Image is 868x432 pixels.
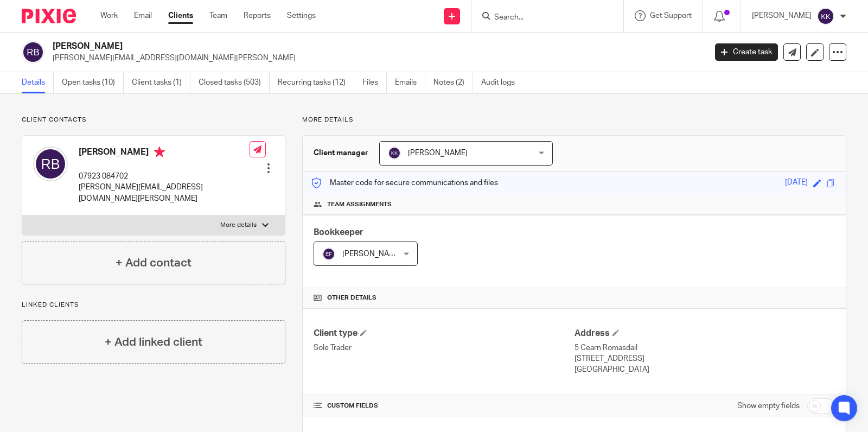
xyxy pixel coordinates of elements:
[209,10,227,21] a: Team
[220,221,257,230] p: More details
[154,147,165,157] i: Primary
[33,147,68,181] img: svg%3E
[244,10,271,21] a: Reports
[62,72,124,93] a: Open tasks (10)
[322,247,335,261] img: svg%3E
[53,41,570,52] h2: [PERSON_NAME]
[327,294,376,302] span: Other details
[817,8,834,25] img: svg%3E
[199,72,270,93] a: Closed tasks (503)
[481,72,523,93] a: Audit logs
[408,149,468,157] span: [PERSON_NAME]
[79,171,250,182] p: 07923 084702
[575,364,835,375] p: [GEOGRAPHIC_DATA]
[650,12,692,20] span: Get Support
[278,72,354,93] a: Recurring tasks (12)
[79,182,250,204] p: [PERSON_NAME][EMAIL_ADDRESS][DOMAIN_NAME][PERSON_NAME]
[53,53,699,63] p: [PERSON_NAME][EMAIL_ADDRESS][DOMAIN_NAME][PERSON_NAME]
[342,250,402,258] span: [PERSON_NAME]
[22,116,285,124] p: Client contacts
[575,328,835,339] h4: Address
[116,255,192,271] h4: + Add contact
[22,9,76,23] img: Pixie
[314,402,574,410] h4: CUSTOM FIELDS
[105,334,202,351] h4: + Add linked client
[79,147,250,160] h4: [PERSON_NAME]
[785,177,808,189] div: [DATE]
[493,13,591,23] input: Search
[388,147,401,160] img: svg%3E
[362,72,387,93] a: Files
[134,10,152,21] a: Email
[752,10,812,21] p: [PERSON_NAME]
[327,200,392,209] span: Team assignments
[737,401,800,411] label: Show empty fields
[314,342,574,353] p: Sole Trader
[22,41,44,63] img: svg%3E
[132,72,190,93] a: Client tasks (1)
[302,116,846,124] p: More details
[287,10,316,21] a: Settings
[395,72,425,93] a: Emails
[575,353,835,364] p: [STREET_ADDRESS]
[100,10,118,21] a: Work
[314,328,574,339] h4: Client type
[575,342,835,353] p: 5 Cearn Romasdail
[22,72,54,93] a: Details
[715,43,778,61] a: Create task
[314,228,363,237] span: Bookkeeper
[311,177,498,188] p: Master code for secure communications and files
[22,301,285,309] p: Linked clients
[168,10,193,21] a: Clients
[314,148,368,158] h3: Client manager
[433,72,473,93] a: Notes (2)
